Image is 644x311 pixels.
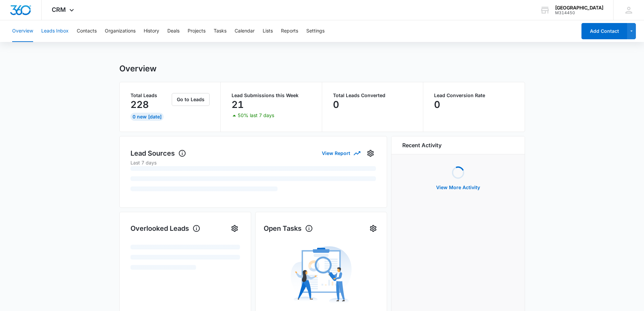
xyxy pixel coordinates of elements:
[264,223,313,234] h1: Open Tasks
[105,20,136,42] button: Organizations
[130,223,200,234] h1: Overlooked Leads
[214,20,226,42] button: Tasks
[402,141,442,149] h6: Recent Activity
[130,99,149,110] p: 228
[333,99,339,110] p: 0
[434,99,440,110] p: 0
[232,99,244,110] p: 21
[238,113,274,118] p: 50% last 7 days
[52,6,66,13] span: CRM
[12,20,33,42] button: Overview
[41,20,69,42] button: Leads Inbox
[130,93,171,98] p: Total Leads
[130,113,164,121] div: 0 New [DATE]
[368,223,379,234] button: Settings
[167,20,180,42] button: Deals
[130,159,376,166] p: Last 7 days
[555,5,603,10] div: account name
[333,93,412,98] p: Total Leads Converted
[434,93,514,98] p: Lead Conversion Rate
[306,20,325,42] button: Settings
[144,20,159,42] button: History
[263,20,273,42] button: Lists
[130,148,186,158] h1: Lead Sources
[581,23,627,39] button: Add Contact
[229,223,240,234] button: Settings
[429,179,487,196] button: View More Activity
[365,148,376,159] button: Settings
[77,20,97,42] button: Contacts
[172,96,210,102] a: Go to Leads
[232,93,311,98] p: Lead Submissions this Week
[119,64,157,74] h1: Overview
[235,20,255,42] button: Calendar
[188,20,206,42] button: Projects
[555,10,603,15] div: account id
[172,93,210,106] button: Go to Leads
[322,147,360,159] button: View Report
[281,20,298,42] button: Reports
